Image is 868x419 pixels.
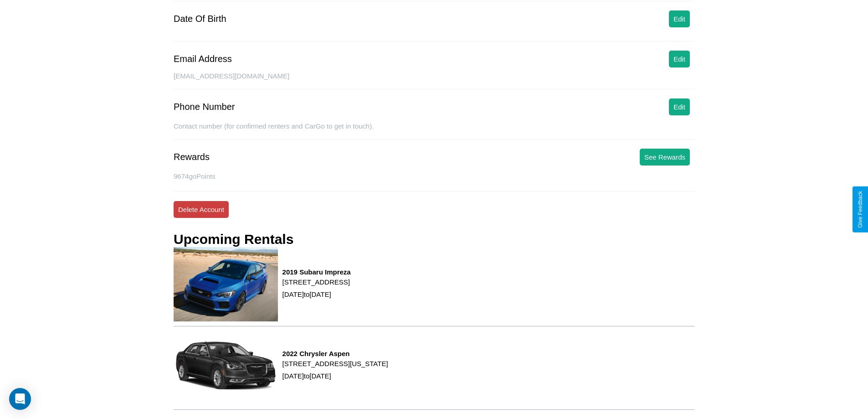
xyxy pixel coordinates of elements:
div: Give Feedback [857,191,863,228]
button: Delete Account [174,201,229,218]
p: [STREET_ADDRESS][US_STATE] [282,357,388,370]
div: [EMAIL_ADDRESS][DOMAIN_NAME] [174,72,694,89]
button: Edit [669,98,690,115]
img: rental [174,247,278,321]
div: Date Of Birth [174,14,226,24]
p: 9674 goPoints [174,170,694,182]
button: Edit [669,10,690,27]
div: Phone Number [174,102,235,112]
h3: Upcoming Rentals [174,232,293,247]
p: [DATE] to [DATE] [282,288,351,300]
button: See Rewards [640,149,690,166]
img: rental [174,326,278,404]
p: [DATE] to [DATE] [282,370,388,382]
h3: 2019 Subaru Impreza [282,268,351,276]
h3: 2022 Chrysler Aspen [282,350,388,357]
div: Email Address [174,54,232,64]
div: Open Intercom Messenger [9,388,31,410]
div: Rewards [174,152,210,162]
button: Edit [669,51,690,67]
p: [STREET_ADDRESS] [282,276,351,288]
div: Contact number (for confirmed renters and CarGo to get in touch). [174,122,694,140]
